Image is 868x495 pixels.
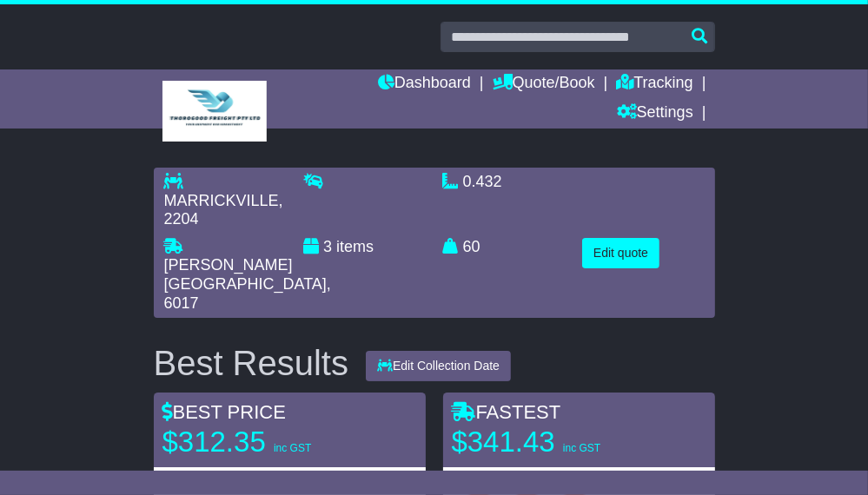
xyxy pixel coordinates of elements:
div: Best Results [145,344,358,382]
span: 60 [463,238,480,255]
a: Settings [617,99,693,129]
span: inc GST [563,442,600,454]
span: inc GST [274,442,311,454]
a: Quote/Book [493,69,595,99]
span: FASTEST [452,401,561,423]
button: Edit quote [582,238,659,268]
span: BEST PRICE [162,401,286,423]
span: , 2204 [164,192,283,228]
button: Edit Collection Date [366,351,511,381]
span: MARRICKVILLE [164,192,279,209]
span: 3 [323,238,332,255]
span: 0.432 [463,173,502,190]
p: $341.43 [452,425,669,459]
a: Tracking [616,69,692,99]
span: items [336,238,374,255]
p: $312.35 [162,425,380,459]
a: Dashboard [378,69,471,99]
span: , 6017 [164,275,331,312]
span: [PERSON_NAME][GEOGRAPHIC_DATA] [164,256,327,293]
